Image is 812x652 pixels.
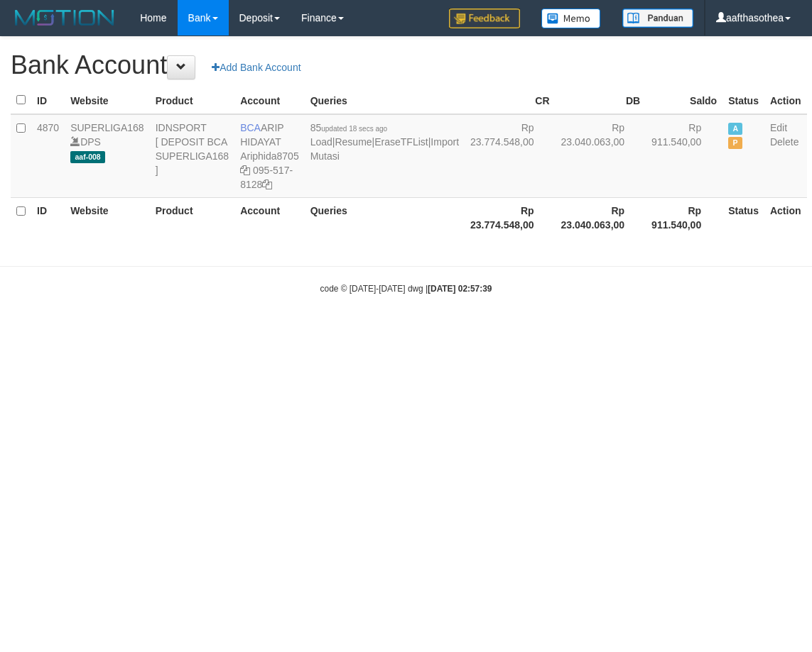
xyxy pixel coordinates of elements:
th: ID [31,87,65,114]
th: DB [556,87,646,114]
th: CR [465,87,556,114]
th: Status [722,197,764,238]
a: Load [310,136,332,148]
img: MOTION_logo.png [11,7,119,28]
th: Product [150,87,235,114]
small: code © [DATE]-[DATE] dwg | [320,284,492,294]
span: Active [728,123,742,135]
td: ARIP HIDAYAT 095-517-8128 [234,114,305,198]
span: BCA [240,122,261,133]
th: Website [65,197,150,238]
th: Website [65,87,150,114]
span: | | | [310,122,459,162]
th: Rp 23.774.548,00 [465,197,556,238]
td: Rp 911.540,00 [646,114,722,198]
a: SUPERLIGA168 [70,122,144,133]
strong: [DATE] 02:57:39 [428,284,492,294]
a: EraseTFList [374,136,428,148]
span: Paused [728,137,742,149]
th: Action [764,87,807,114]
td: IDNSPORT [ DEPOSIT BCA SUPERLIGA168 ] [150,114,235,198]
span: 85 [310,122,387,133]
a: Ariphida8705 [240,150,299,162]
th: Account [234,87,305,114]
th: Status [722,87,764,114]
th: ID [31,197,65,238]
a: Resume [335,136,372,148]
img: Feedback.jpg [449,9,520,28]
td: Rp 23.774.548,00 [465,114,556,198]
img: panduan.png [622,9,693,28]
th: Product [150,197,235,238]
a: Add Bank Account [202,55,310,79]
th: Saldo [646,87,722,114]
th: Rp 911.540,00 [646,197,722,238]
td: DPS [65,114,150,198]
a: Import Mutasi [310,136,459,162]
td: Rp 23.040.063,00 [556,114,646,198]
img: Button%20Memo.svg [541,9,601,28]
th: Action [764,197,807,238]
h1: Bank Account [11,51,801,79]
th: Rp 23.040.063,00 [556,197,646,238]
span: aaf-008 [70,151,105,163]
td: 4870 [31,114,65,198]
a: Edit [770,122,787,133]
th: Account [234,197,305,238]
a: Delete [770,136,799,148]
span: updated 18 secs ago [321,125,387,133]
th: Queries [305,87,465,114]
th: Queries [305,197,465,238]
